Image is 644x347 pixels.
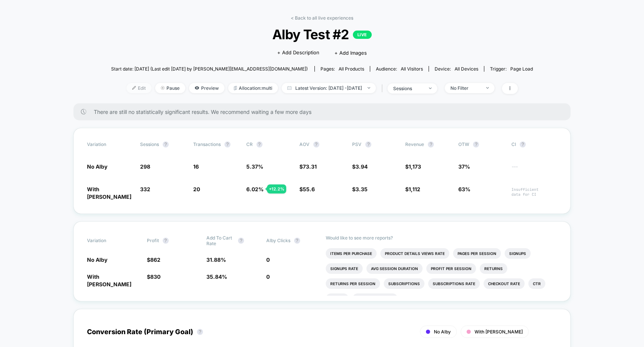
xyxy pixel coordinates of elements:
[356,186,368,192] span: 3.35
[484,278,525,289] li: Checkout Rate
[189,83,224,93] span: Preview
[458,163,470,170] span: 37%
[303,163,317,170] span: 73.31
[453,248,501,259] li: Pages Per Session
[384,278,424,289] li: Subscriptions
[140,141,159,147] span: Sessions
[238,238,244,244] button: ?
[140,186,150,192] span: 332
[450,85,481,91] div: No Filter
[287,86,291,90] img: calendar
[326,235,557,241] p: Would like to see more reports?
[326,263,363,274] li: Signups Rate
[94,109,555,115] span: There are still no statistically significant results. We recommend waiting a few more days
[299,186,315,192] span: $
[458,141,500,147] span: OTW
[277,49,319,57] span: + Add Description
[380,83,388,94] span: |
[127,83,151,93] span: Edit
[246,186,264,192] span: 6.02 %
[426,263,476,274] li: Profit Per Session
[147,256,160,263] span: $
[393,86,423,91] div: sessions
[511,141,553,147] span: CI
[197,329,203,335] button: ?
[193,163,199,170] span: 16
[352,163,368,170] span: $
[428,278,480,289] li: Subscriptions Rate
[246,163,263,170] span: 5.37 %
[334,50,367,56] span: + Add Images
[246,141,253,147] span: CR
[193,186,200,192] span: 20
[132,26,512,42] span: Alby Test #2
[376,66,423,72] div: Audience:
[405,163,421,170] span: $
[87,141,128,147] span: Variation
[299,141,310,147] span: AOV
[150,256,160,263] span: 862
[528,278,545,289] li: Ctr
[356,163,368,170] span: 3.94
[455,66,478,72] span: all devices
[291,15,353,21] a: < Back to all live experiences
[353,31,372,39] p: LIVE
[132,86,136,90] img: edit
[234,86,237,90] img: rebalance
[147,238,159,243] span: Profit
[473,141,479,147] button: ?
[140,163,150,170] span: 298
[380,248,449,259] li: Product Details Views Rate
[193,141,221,147] span: Transactions
[429,88,432,89] img: end
[155,83,185,93] span: Pause
[486,87,489,89] img: end
[282,83,376,93] span: Latest Version: [DATE] - [DATE]
[111,66,308,72] span: Start date: [DATE] (Last edit [DATE] by [PERSON_NAME][EMAIL_ADDRESS][DOMAIN_NAME])
[368,87,370,89] img: end
[224,141,230,147] button: ?
[87,256,107,263] span: No Alby
[228,83,278,93] span: Allocation: multi
[313,141,319,147] button: ?
[480,263,507,274] li: Returns
[401,66,423,72] span: All Visitors
[299,163,317,170] span: $
[294,238,300,244] button: ?
[511,187,557,200] span: Insufficient data for CI
[87,273,131,287] span: With [PERSON_NAME]
[266,273,270,280] span: 0
[267,184,286,193] div: + 12.2 %
[511,164,557,170] span: ---
[163,238,169,244] button: ?
[458,186,470,192] span: 63%
[405,141,424,147] span: Revenue
[147,273,160,280] span: $
[150,273,160,280] span: 830
[510,66,533,72] span: Page Load
[365,141,371,147] button: ?
[490,66,533,72] div: Trigger:
[326,293,349,304] li: Clicks
[366,263,423,274] li: Avg Session Duration
[206,256,226,263] span: 31.88 %
[505,248,531,259] li: Signups
[87,163,107,170] span: No Alby
[320,66,364,72] div: Pages:
[352,141,362,147] span: PSV
[87,186,131,200] span: With [PERSON_NAME]
[206,273,227,280] span: 35.84 %
[409,186,420,192] span: 1,112
[520,141,526,147] button: ?
[87,235,128,246] span: Variation
[409,163,421,170] span: 1,173
[405,186,420,192] span: $
[206,235,234,246] span: Add To Cart Rate
[352,186,368,192] span: $
[161,86,165,90] img: end
[326,278,380,289] li: Returns Per Session
[428,141,434,147] button: ?
[266,256,270,263] span: 0
[163,141,169,147] button: ?
[326,248,377,259] li: Items Per Purchase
